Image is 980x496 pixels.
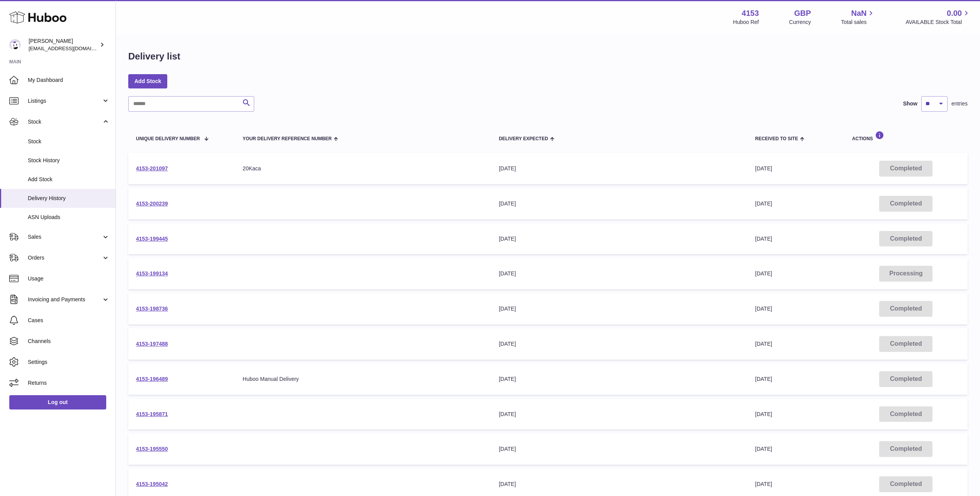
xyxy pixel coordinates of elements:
[243,165,483,172] div: 20Kaca
[733,19,759,26] div: Huboo Ref
[499,200,739,207] div: [DATE]
[755,136,798,141] span: Received to Site
[136,481,168,487] a: 4153-195042
[499,235,739,243] div: [DATE]
[852,131,960,141] div: Actions
[755,411,772,417] span: [DATE]
[755,200,772,207] span: [DATE]
[28,358,110,366] span: Settings
[499,375,739,383] div: [DATE]
[28,338,110,345] span: Channels
[28,275,110,282] span: Usage
[499,481,739,488] div: [DATE]
[951,100,968,107] span: entries
[136,270,168,277] a: 4153-199134
[755,306,772,312] span: [DATE]
[789,19,811,26] div: Currency
[755,376,772,382] span: [DATE]
[841,19,875,26] span: Total sales
[755,165,772,172] span: [DATE]
[28,296,102,303] span: Invoicing and Payments
[905,8,971,26] a: 0.00 AVAILABLE Stock Total
[905,19,971,26] span: AVAILABLE Stock Total
[499,165,739,172] div: [DATE]
[28,233,102,241] span: Sales
[499,136,548,141] span: Delivery Expected
[755,236,772,242] span: [DATE]
[136,411,168,417] a: 4153-195871
[128,50,180,63] h1: Delivery list
[794,8,811,19] strong: GBP
[947,8,962,19] span: 0.00
[755,270,772,277] span: [DATE]
[136,446,168,452] a: 4153-195550
[755,481,772,487] span: [DATE]
[499,411,739,418] div: [DATE]
[136,376,168,382] a: 4153-196489
[28,317,110,324] span: Cases
[243,375,483,383] div: Huboo Manual Delivery
[9,395,106,409] a: Log out
[841,8,875,26] a: NaN Total sales
[903,100,917,107] label: Show
[28,97,102,105] span: Listings
[136,200,168,207] a: 4153-200239
[136,136,200,141] span: Unique Delivery Number
[28,138,110,145] span: Stock
[28,214,110,221] span: ASN Uploads
[28,254,102,262] span: Orders
[28,157,110,164] span: Stock History
[499,445,739,453] div: [DATE]
[136,236,168,242] a: 4153-199445
[28,195,110,202] span: Delivery History
[851,8,866,19] span: NaN
[9,39,21,51] img: sales@kasefilters.com
[29,37,98,52] div: [PERSON_NAME]
[499,305,739,313] div: [DATE]
[28,176,110,183] span: Add Stock
[742,8,759,19] strong: 4153
[499,270,739,277] div: [DATE]
[243,136,332,141] span: Your Delivery Reference Number
[29,45,114,51] span: [EMAIL_ADDRESS][DOMAIN_NAME]
[28,379,110,387] span: Returns
[136,306,168,312] a: 4153-198736
[136,341,168,347] a: 4153-197488
[128,74,167,88] a: Add Stock
[499,340,739,348] div: [DATE]
[755,341,772,347] span: [DATE]
[136,165,168,172] a: 4153-201097
[755,446,772,452] span: [DATE]
[28,76,110,84] span: My Dashboard
[28,118,102,126] span: Stock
